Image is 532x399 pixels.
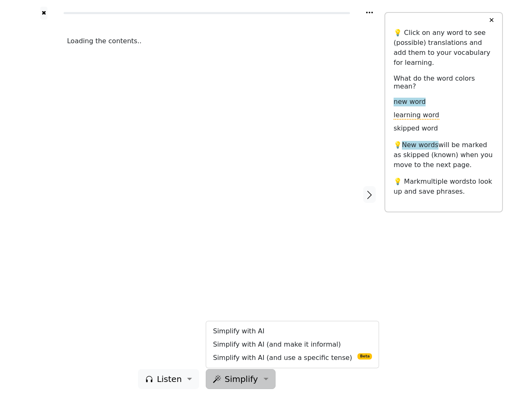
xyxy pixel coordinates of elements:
[206,325,379,338] a: Simplify with AI
[206,338,379,351] a: Simplify with AI (and make it informal)
[357,353,372,360] span: Beta
[206,369,275,389] button: Simplify
[402,141,438,150] span: New words
[394,98,426,106] span: new word
[394,140,494,170] p: 💡 will be marked as skipped (known) when you move to the next page.
[394,111,439,120] span: learning word
[157,373,182,385] span: Listen
[138,369,199,389] button: Listen
[484,13,499,28] button: ✕
[206,321,379,368] div: Listen
[67,36,347,46] div: Loading the contents..
[394,74,494,90] h6: What do the word colors mean?
[40,7,47,20] button: ✖
[421,177,470,185] span: multiple words
[394,124,438,133] span: skipped word
[224,373,258,385] span: Simplify
[206,351,379,365] a: Simplify with AI (and use a specific tense) Beta
[394,28,494,68] p: 💡 Click on any word to see (possible) translations and add them to your vocabulary for learning.
[394,177,494,197] p: 💡 Mark to look up and save phrases.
